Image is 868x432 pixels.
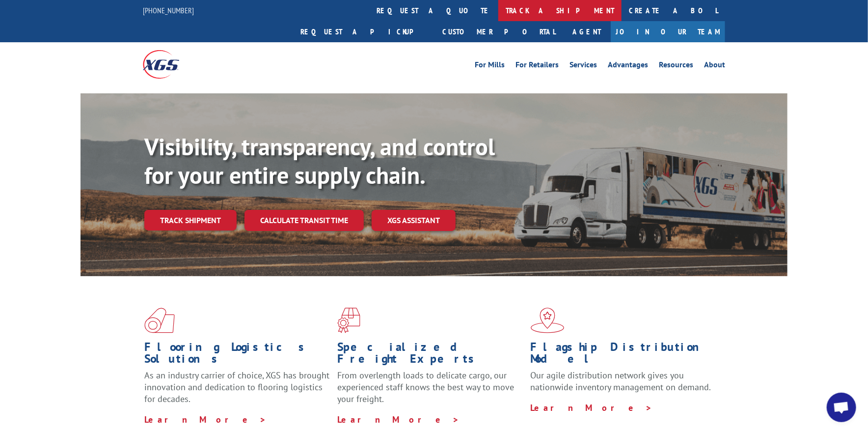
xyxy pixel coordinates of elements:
a: Join Our Team [611,21,725,42]
img: xgs-icon-total-supply-chain-intelligence-red [144,308,175,333]
a: [PHONE_NUMBER] [143,5,194,15]
a: Calculate transit time [244,210,364,231]
a: Customer Portal [435,21,563,42]
span: As an industry carrier of choice, XGS has brought innovation and dedication to flooring logistics... [144,370,329,404]
a: For Mills [475,61,505,72]
a: XGS ASSISTANT [372,210,456,231]
a: Services [570,61,597,72]
span: Our agile distribution network gives you nationwide inventory management on demand. [531,370,711,393]
a: Track shipment [144,210,237,230]
a: Request a pickup [293,21,435,42]
div: Open chat [827,393,856,422]
a: Learn More > [144,414,267,425]
img: xgs-icon-focused-on-flooring-red [337,308,360,333]
b: Visibility, transparency, and control for your entire supply chain. [144,131,495,190]
a: For Retailers [515,61,559,72]
a: Learn More > [337,414,460,425]
h1: Specialized Freight Experts [337,341,523,370]
a: About [704,61,725,72]
h1: Flagship Distribution Model [531,341,716,370]
img: xgs-icon-flagship-distribution-model-red [531,308,565,333]
p: From overlength loads to delicate cargo, our experienced staff knows the best way to move your fr... [337,370,523,413]
a: Resources [659,61,693,72]
h1: Flooring Logistics Solutions [144,341,330,370]
a: Learn More > [531,402,653,413]
a: Agent [563,21,611,42]
a: Advantages [608,61,648,72]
